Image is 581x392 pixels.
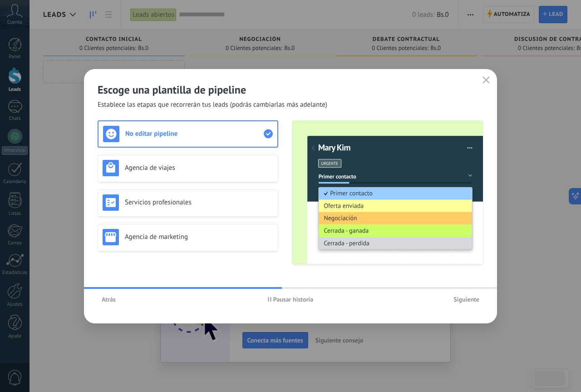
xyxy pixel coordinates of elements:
button: Pausar historia [264,293,318,306]
h2: Escoge una plantilla de pipeline [98,83,483,97]
h3: Agencia de marketing [125,233,273,241]
button: Atrás [98,293,120,306]
span: Pausar historia [273,296,314,303]
h3: Servicios profesionales [125,198,273,207]
button: Siguiente [449,293,483,306]
h3: No editar pipeline [125,129,264,138]
span: Siguiente [453,296,479,303]
h3: Agencia de viajes [125,164,273,172]
span: Atrás [102,296,116,303]
span: Establece las etapas que recorrerán tus leads (podrás cambiarlas más adelante) [98,100,327,109]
